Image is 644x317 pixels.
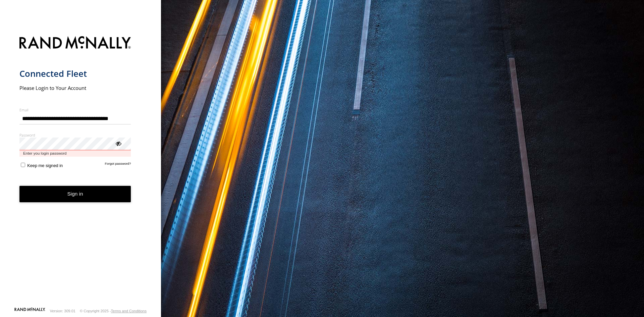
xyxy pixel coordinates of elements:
[21,163,25,167] input: Keep me signed in
[19,85,131,91] h2: Please Login to Your Account
[27,163,63,168] span: Keep me signed in
[19,35,131,52] img: Rand McNally
[111,309,147,313] a: Terms and Conditions
[19,133,131,138] label: Password
[19,150,131,157] span: Enter you login password
[19,186,131,202] button: Sign in
[80,309,147,313] div: © Copyright 2025 -
[115,140,121,147] div: ViewPassword
[105,162,131,168] a: Forgot password?
[19,32,142,307] form: main
[19,68,131,79] h1: Connected Fleet
[19,107,131,112] label: Email
[50,309,75,313] div: Version: 309.01
[14,308,45,314] a: Visit our Website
